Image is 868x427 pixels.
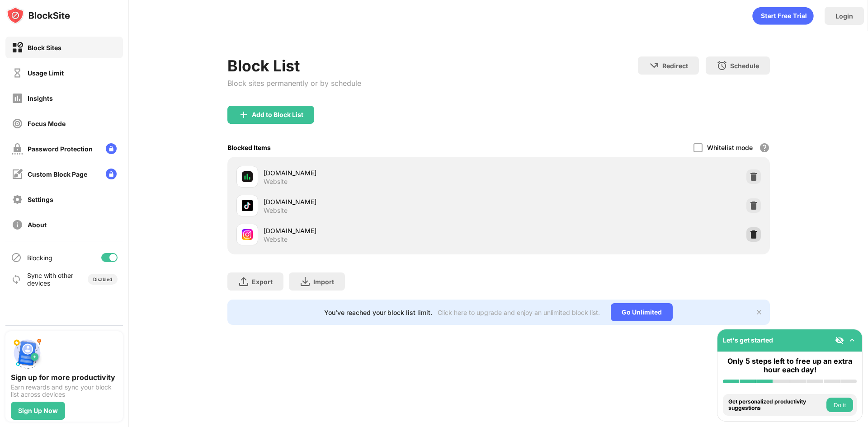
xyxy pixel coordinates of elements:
div: Export [252,278,273,286]
div: Block List [227,56,361,75]
img: omni-setup-toggle.svg [848,336,857,345]
div: [DOMAIN_NAME] [264,226,499,235]
img: favicons [242,229,253,240]
div: Password Protection [28,145,93,153]
div: Get personalized productivity suggestions [728,399,824,412]
img: lock-menu.svg [106,143,117,154]
div: Insights [28,94,53,102]
img: blocking-icon.svg [11,252,22,263]
div: Website [264,206,288,215]
div: You’ve reached your block list limit. [324,309,432,316]
img: password-protection-off.svg [12,143,23,155]
div: Sign up for more productivity [11,373,118,382]
img: block-on.svg [12,42,23,53]
div: Usage Limit [28,69,64,77]
div: Let's get started [723,336,773,344]
img: settings-off.svg [12,194,23,205]
div: Block Sites [28,44,61,52]
img: favicons [242,200,253,211]
div: Website [264,178,288,186]
div: Blocked Items [227,144,271,151]
div: Sign Up Now [18,407,58,414]
img: focus-off.svg [12,118,23,129]
div: [DOMAIN_NAME] [264,197,499,206]
div: Redirect [662,62,688,70]
button: Do it [826,398,853,412]
div: Website [264,235,288,244]
div: Only 5 steps left to free up an extra hour each day! [723,357,857,374]
img: favicons [242,171,253,182]
img: customize-block-page-off.svg [12,169,23,180]
div: animation [752,7,814,25]
div: Focus Mode [28,120,66,127]
div: Blocking [27,254,52,262]
img: time-usage-off.svg [12,67,23,79]
div: Sync with other devices [27,272,74,287]
img: eye-not-visible.svg [835,336,844,345]
img: push-signup.svg [11,337,43,369]
div: Go Unlimited [611,303,673,321]
div: Settings [28,196,53,203]
div: Click here to upgrade and enjoy an unlimited block list. [438,309,600,316]
div: Schedule [730,62,759,70]
img: about-off.svg [12,219,23,230]
div: Disabled [93,277,112,282]
div: Whitelist mode [707,144,753,151]
div: Login [835,12,853,20]
div: [DOMAIN_NAME] [264,168,499,178]
img: insights-off.svg [12,93,23,104]
div: Custom Block Page [28,170,87,178]
div: Earn rewards and sync your block list across devices [11,384,118,398]
div: Import [313,278,334,286]
img: lock-menu.svg [106,169,117,179]
img: logo-blocksite.svg [6,6,70,24]
img: sync-icon.svg [11,274,22,285]
img: x-button.svg [755,309,763,316]
div: About [28,221,47,229]
div: Block sites permanently or by schedule [227,79,361,88]
div: Add to Block List [252,111,303,118]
